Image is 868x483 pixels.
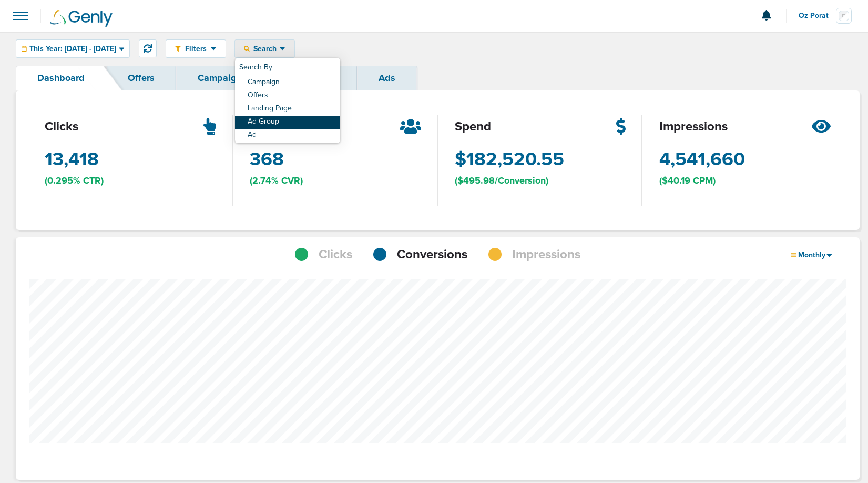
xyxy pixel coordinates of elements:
[512,246,580,264] span: Impressions
[235,76,340,89] a: Campaign
[50,10,113,27] img: Genly
[181,44,211,53] span: Filters
[250,174,303,187] span: (2.74% CVR)
[16,66,106,90] a: Dashboard
[45,174,104,187] span: (0.295% CTR)
[176,66,268,90] a: Campaigns
[45,146,99,173] span: 13,418
[45,118,78,136] span: clicks
[235,103,340,116] a: Landing Page
[796,250,827,259] span: Monthly
[235,129,340,142] a: Ad
[799,12,836,19] span: Oz Porat
[455,174,548,187] span: ($495.98/Conversion)
[29,45,116,53] span: This Year: [DATE] - [DATE]
[235,116,340,129] a: Ad Group
[235,59,340,76] h6: Search By
[106,66,176,90] a: Offers
[319,246,352,264] span: Clicks
[659,118,728,136] span: impressions
[455,146,564,173] span: $182,520.55
[235,89,340,103] a: Offers
[250,146,284,173] span: 368
[397,246,467,264] span: Conversions
[357,66,417,90] a: Ads
[659,146,745,173] span: 4,541,660
[455,118,491,136] span: spend
[250,44,280,53] span: Search
[659,174,716,187] span: ($40.19 CPM)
